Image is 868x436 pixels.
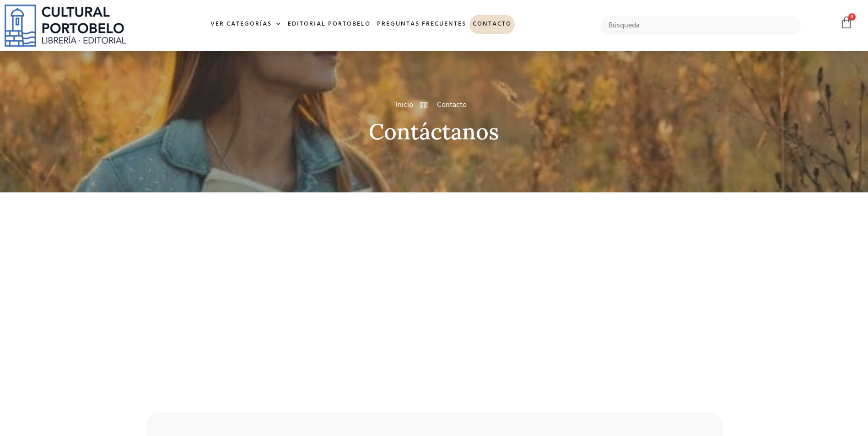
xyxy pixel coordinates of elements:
[848,13,856,21] span: 0
[285,15,374,34] a: Editorial Portobelo
[207,15,285,34] a: Ver Categorías
[435,100,467,111] span: Contacto
[146,120,722,144] h2: Contáctanos
[840,16,853,29] a: 0
[396,100,413,111] a: Inicio
[601,16,801,35] input: Búsqueda
[469,15,515,34] a: Contacto
[374,15,469,34] a: Preguntas frecuentes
